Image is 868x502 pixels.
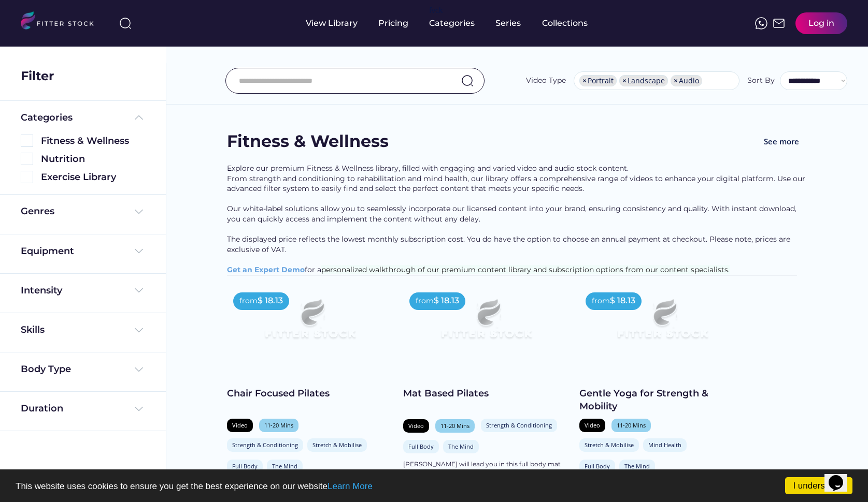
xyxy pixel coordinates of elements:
[378,18,408,29] div: Pricing
[21,111,73,124] div: Categories
[41,153,145,166] div: Nutrition
[461,75,474,87] img: search-normal.svg
[21,363,71,376] div: Body Type
[258,295,283,306] div: $ 18.13
[239,296,258,306] div: from
[133,363,145,376] img: Frame%20%284%29.svg
[617,421,646,429] div: 11-20 Mins
[133,205,145,218] img: Frame%20%284%29.svg
[41,171,145,184] div: Exercise Library
[21,205,54,218] div: Genres
[619,75,668,86] li: Landscape
[416,296,434,306] div: from
[21,135,33,147] img: Rectangle%205126.svg
[403,460,569,478] div: [PERSON_NAME] will lead you in this full body mat Pilates class which incorporates both classical...
[272,462,297,470] div: The Mind
[41,135,145,147] div: Fitness & Wellness
[420,286,552,361] img: Frame%2079%20%281%29.svg
[21,402,63,415] div: Duration
[21,323,47,336] div: Skills
[610,295,635,306] div: $ 18.13
[585,441,634,449] div: Stretch & Mobilise
[429,18,475,29] div: Categories
[747,76,775,86] div: Sort By
[671,75,702,86] li: Audio
[582,77,587,84] span: ×
[21,67,54,85] div: Filter
[21,11,103,33] img: LOGO.svg
[542,18,588,29] div: Collections
[264,421,293,429] div: 11-20 Mins
[486,421,552,429] div: Strength & Conditioning
[674,77,678,84] span: ×
[585,421,600,429] div: Video
[526,76,566,86] div: Video Type
[119,17,132,29] img: search-normal%203.svg
[227,265,305,274] a: Get an Expert Demo
[785,477,852,494] a: I understand!
[21,153,33,165] img: Rectangle%205126.svg
[321,265,730,274] span: personalized walkthrough of our premium content library and subscription options from our content...
[21,284,62,297] div: Intensity
[21,245,74,258] div: Equipment
[448,442,474,450] div: The Mind
[232,462,258,470] div: Full Body
[133,245,145,257] img: Frame%20%284%29.svg
[227,387,393,400] div: Chair Focused Pilates
[579,387,745,413] div: Gentle Yoga for Strength & Mobility
[133,324,145,336] img: Frame%20%284%29.svg
[622,77,627,84] span: ×
[232,421,248,429] div: Video
[440,422,469,430] div: 11-20 Mins
[312,441,362,449] div: Stretch & Mobilise
[403,387,569,400] div: Mat Based Pilates
[773,17,785,29] img: Frame%2051.svg
[824,461,858,492] iframe: chat widget
[408,442,434,450] div: Full Body
[227,164,807,275] div: Explore our premium Fitness & Wellness library, filled with engaging and varied video and audio s...
[408,422,424,430] div: Video
[227,234,792,254] span: The displayed price reflects the lowest monthly subscription cost. You do have the option to choo...
[495,18,521,29] div: Series
[133,284,145,297] img: Frame%20%284%29.svg
[585,462,610,470] div: Full Body
[16,482,852,491] p: This website uses cookies to ensure you get the best experience on our website
[328,481,373,491] a: Learn More
[227,130,389,153] div: Fitness & Wellness
[596,286,729,361] img: Frame%2079%20%281%29.svg
[429,5,443,16] div: fvck
[756,130,807,153] button: See more
[648,441,681,449] div: Mind Health
[232,441,298,449] div: Strength & Conditioning
[592,296,610,306] div: from
[133,403,145,415] img: Frame%20%284%29.svg
[624,462,650,470] div: The Mind
[579,75,617,86] li: Portrait
[434,295,459,306] div: $ 18.13
[808,18,834,29] div: Log in
[21,171,33,183] img: Rectangle%205126.svg
[133,111,145,124] img: Frame%20%285%29.svg
[244,286,376,361] img: Frame%2079%20%281%29.svg
[306,18,358,29] div: View Library
[755,17,767,29] img: meteor-icons_whatsapp%20%281%29.svg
